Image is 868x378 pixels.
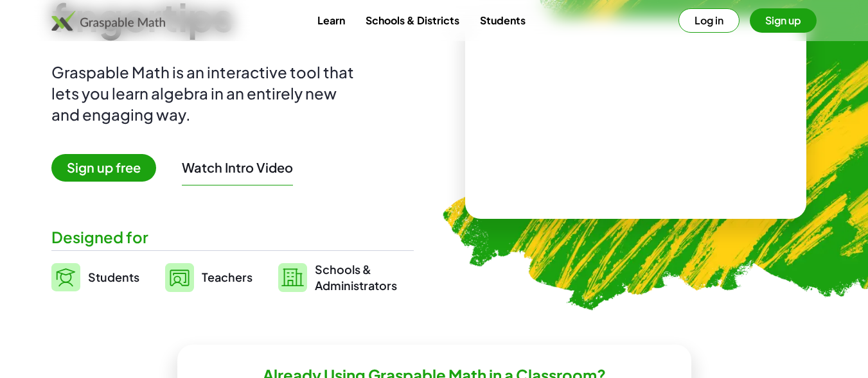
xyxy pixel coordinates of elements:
span: Schools & Administrators [315,261,397,293]
button: Watch Intro Video [182,159,293,176]
button: Sign up [750,8,817,33]
a: Schools & Districts [355,8,470,32]
video: What is this? This is dynamic math notation. Dynamic math notation plays a central role in how Gr... [539,70,732,166]
a: Students [470,8,536,32]
span: Students [88,270,139,284]
a: Schools &Administrators [278,261,397,293]
a: Teachers [165,261,252,293]
button: Log in [678,8,740,33]
img: svg%3e [278,263,307,292]
span: Sign up free [51,154,156,182]
img: svg%3e [51,263,80,291]
a: Learn [307,8,355,32]
div: Graspable Math is an interactive tool that lets you learn algebra in an entirely new and engaging... [51,62,360,125]
a: Students [51,261,139,293]
span: Teachers [202,270,252,284]
div: Designed for [51,227,414,248]
img: svg%3e [165,263,194,292]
